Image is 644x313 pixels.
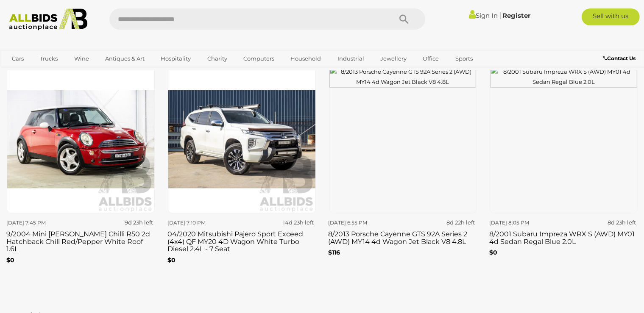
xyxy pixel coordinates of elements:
b: $0 [167,256,176,264]
a: Charity [202,52,233,66]
a: [DATE] 7:10 PM 14d 23h left 04/2020 Mitsubishi Pajero Sport Exceed (4x4) QF MY20 4D Wagon White T... [167,65,316,274]
div: [DATE] 8:05 PM [489,218,560,227]
a: [DATE] 6:55 PM 8d 22h left 8/2013 Porsche Cayenne GTS 92A Series 2 (AWD) MY14 4d Wagon Jet Black ... [329,65,477,274]
h3: 8/2013 Porsche Cayenne GTS 92A Series 2 (AWD) MY14 4d Wagon Jet Black V8 4.8L [329,228,477,245]
a: Contact Us [603,54,638,63]
img: Allbids.com.au [5,8,92,30]
strong: 9d 23h left [125,219,153,226]
a: Sell with us [582,8,640,25]
strong: 8d 23h left [608,219,636,226]
a: Register [502,11,530,19]
a: [DATE] 7:45 PM 9d 23h left 9/2004 Mini [PERSON_NAME] Chilli R50 2d Hatchback Chili Red/Pepper Whi... [6,65,155,274]
img: 8/2001 Subaru Impreza WRX S (AWD) MY01 4d Sedan Regal Blue 2.0L [490,66,638,213]
button: Search [383,8,425,30]
div: [DATE] 6:55 PM [329,218,400,227]
img: 04/2020 Mitsubishi Pajero Sport Exceed (4x4) QF MY20 4D Wagon White Turbo Diesel 2.4L - 7 Seat [168,66,316,213]
h3: 8/2001 Subaru Impreza WRX S (AWD) MY01 4d Sedan Regal Blue 2.0L [489,228,638,245]
h3: 9/2004 Mini [PERSON_NAME] Chilli R50 2d Hatchback Chili Red/Pepper White Roof 1.6L [6,228,155,253]
b: $116 [329,249,340,256]
a: [DATE] 8:05 PM 8d 23h left 8/2001 Subaru Impreza WRX S (AWD) MY01 4d Sedan Regal Blue 2.0L $0 [489,65,638,274]
a: Household [285,52,326,66]
div: [DATE] 7:45 PM [6,218,78,227]
div: [DATE] 7:10 PM [167,218,239,227]
b: $0 [489,249,497,256]
a: Sign In [469,11,498,19]
strong: 14d 23h left [283,219,314,226]
img: 9/2004 Mini Cooper Chilli R50 2d Hatchback Chili Red/Pepper White Roof 1.6L [7,66,155,213]
a: Jewellery [375,52,412,66]
b: $0 [6,256,14,264]
a: [GEOGRAPHIC_DATA] [6,66,78,80]
h3: 04/2020 Mitsubishi Pajero Sport Exceed (4x4) QF MY20 4D Wagon White Turbo Diesel 2.4L - 7 Seat [167,228,316,253]
a: Cars [6,52,29,66]
a: Wine [69,52,95,66]
a: Trucks [34,52,63,66]
span: | [499,11,501,20]
a: Hospitality [155,52,196,66]
img: 8/2013 Porsche Cayenne GTS 92A Series 2 (AWD) MY14 4d Wagon Jet Black V8 4.8L [329,66,477,213]
a: Computers [238,52,280,66]
strong: 8d 22h left [446,219,475,226]
a: Sports [450,52,478,66]
b: Contact Us [603,55,636,61]
a: Office [417,52,444,66]
a: Antiques & Art [100,52,150,66]
a: Industrial [332,52,370,66]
